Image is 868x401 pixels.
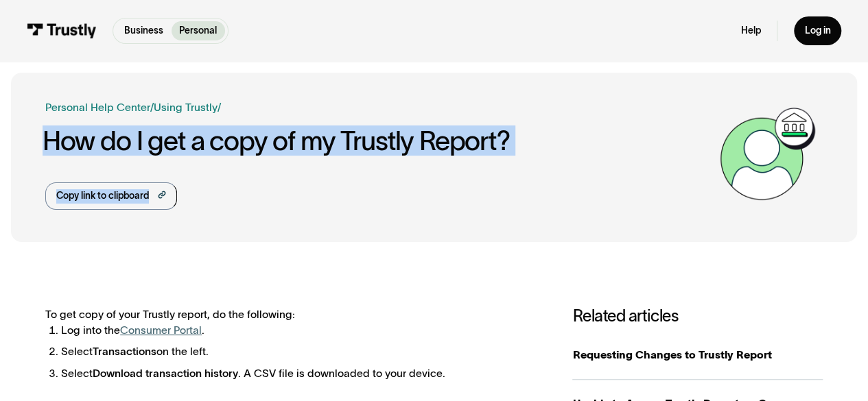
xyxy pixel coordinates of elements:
a: Log in [794,16,841,45]
div: To get copy of your Trustly report, do the following: [45,306,546,381]
li: Select on the left. [61,343,546,359]
a: Consumer Portal [120,324,202,336]
a: Business [116,21,171,40]
div: Requesting Changes to Trustly Report [572,347,823,363]
a: Copy link to clipboard [45,182,177,210]
div: Log in [804,25,830,37]
li: Log into the . [61,322,546,338]
a: Using Trustly [154,101,218,113]
div: Copy link to clipboard [56,189,149,204]
a: Help [741,25,761,37]
a: Personal Help Center [45,99,150,115]
img: Trustly Logo [27,23,97,38]
p: Personal [179,24,217,38]
a: Requesting Changes to Trustly Report [572,331,823,380]
strong: Download transaction history [93,367,238,379]
strong: Transactions [93,345,156,357]
div: / [218,99,221,115]
h3: Related articles [572,306,823,326]
li: Select . A CSV file is downloaded to your device. [61,365,546,381]
div: / [150,99,154,115]
h1: How do I get a copy of my Trustly Report? [43,126,714,156]
a: Personal [172,21,225,40]
p: Business [124,24,163,38]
